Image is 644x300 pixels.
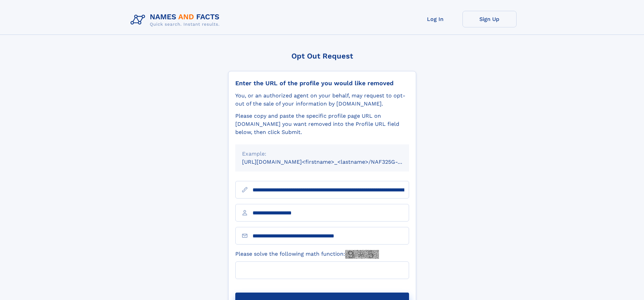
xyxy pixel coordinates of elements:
[228,52,416,60] div: Opt Out Request
[242,159,422,165] small: [URL][DOMAIN_NAME]<firstname>_<lastname>/NAF325G-xxxxxxxx
[128,11,225,29] img: Logo Names and Facts
[235,250,379,259] label: Please solve the following math function:
[462,11,517,27] a: Sign Up
[235,79,409,87] div: Enter the URL of the profile you would like removed
[235,92,409,108] div: You, or an authorized agent on your behalf, may request to opt-out of the sale of your informatio...
[235,112,409,136] div: Please copy and paste the specific profile page URL on [DOMAIN_NAME] you want removed into the Pr...
[242,150,402,158] div: Example:
[408,11,462,27] a: Log In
